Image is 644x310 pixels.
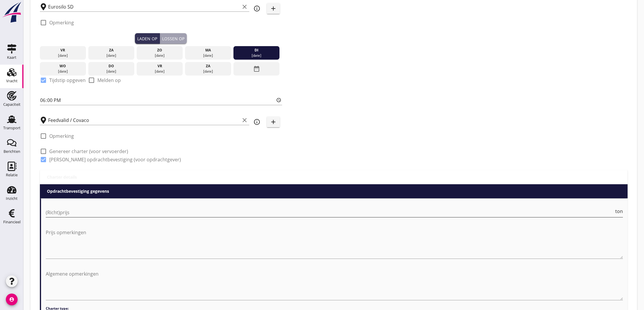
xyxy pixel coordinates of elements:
[6,197,18,200] div: Inzicht
[6,79,18,83] div: Vracht
[46,208,614,217] input: (Richt)prijs
[49,20,74,26] label: Opmerking
[6,173,18,177] div: Relatie
[241,3,248,10] i: clear
[135,33,160,44] button: Laden op
[49,157,181,162] label: [PERSON_NAME] opdrachtbevestiging (voor opdrachtgever)
[3,220,21,224] div: Financieel
[187,53,230,58] div: [DATE]
[97,77,121,83] label: Melden op
[1,1,22,23] img: logo-small.a267ee39.svg
[270,5,277,12] i: add
[138,63,181,69] div: vr
[3,103,21,106] div: Capaciteit
[253,63,260,74] i: date_range
[4,150,20,153] div: Berichten
[49,77,86,83] label: Tijdstip opgeven
[3,126,21,130] div: Transport
[41,53,84,58] div: [DATE]
[90,48,133,53] div: za
[160,33,187,44] button: Lossen op
[241,117,248,124] i: clear
[46,228,623,259] textarea: Prijs opmerkingen
[162,36,184,42] div: Lossen op
[41,63,84,69] div: wo
[138,69,181,74] div: [DATE]
[6,294,18,305] i: account_circle
[41,48,84,53] div: vr
[49,148,128,154] label: Genereer charter (voor vervoerder)
[46,269,623,300] textarea: Algemene opmerkingen
[187,48,230,53] div: ma
[7,56,16,59] div: Kaart
[138,48,181,53] div: zo
[235,53,278,58] div: [DATE]
[615,209,623,214] span: ton
[48,2,240,11] input: Laadplaats
[253,118,260,125] i: info_outline
[270,118,277,125] i: add
[90,63,133,69] div: do
[187,69,230,74] div: [DATE]
[49,133,74,139] label: Opmerking
[90,53,133,58] div: [DATE]
[187,63,230,69] div: za
[90,69,133,74] div: [DATE]
[253,5,260,12] i: info_outline
[138,53,181,58] div: [DATE]
[137,36,157,42] div: Laden op
[235,48,278,53] div: di
[48,115,240,125] input: Losplaats
[41,69,84,74] div: [DATE]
